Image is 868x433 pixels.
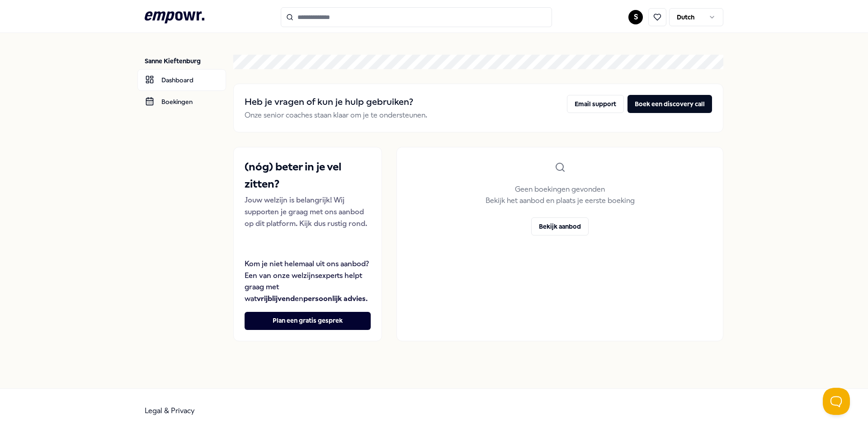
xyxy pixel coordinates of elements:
button: Email support [567,95,624,113]
input: Search for products, categories or subcategories [281,7,552,27]
p: Jouw welzijn is belangrijk! Wij supporten je graag met ons aanbod op dit platform. Kijk dus rusti... [245,194,371,229]
button: Plan een gratis gesprek [245,312,371,330]
p: Kom je niet helemaal uit ons aanbod? Een van onze welzijnsexperts helpt graag met wat en . [245,258,371,304]
button: Boek een discovery call [627,95,712,113]
strong: persoonlijk advies [303,294,366,303]
button: Bekijk aanbod [531,217,589,235]
p: Geen boekingen gevonden Bekijk het aanbod en plaats je eerste boeking [486,184,635,207]
a: Legal & Privacy [145,406,195,415]
h2: (nóg) beter in je vel zitten? [245,158,371,193]
a: Dashboard [137,69,226,91]
a: Boekingen [137,91,226,113]
button: S [628,10,643,24]
p: Onze senior coaches staan klaar om je te ondersteunen. [245,109,427,121]
h2: Heb je vragen of kun je hulp gebruiken? [245,95,427,109]
p: Sanne Kieftenburg [145,56,226,66]
strong: vrijblijvend [257,294,295,303]
a: Email support [567,95,624,121]
iframe: Help Scout Beacon - Open [823,388,850,415]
